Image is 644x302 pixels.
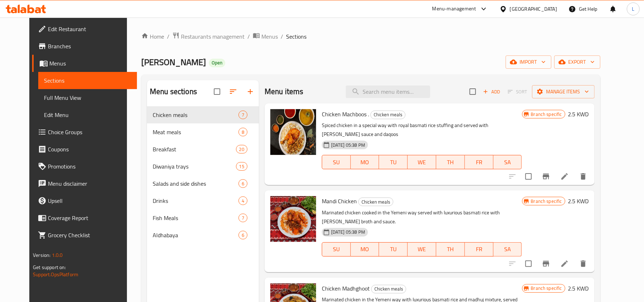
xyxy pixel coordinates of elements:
[32,209,137,226] a: Coverage Report
[493,242,522,257] button: SA
[32,141,137,158] a: Coupons
[33,263,66,272] span: Get support on:
[33,250,50,260] span: Version:
[225,83,242,100] span: Sort sections
[147,192,259,209] div: Drinks4
[153,214,239,222] span: Fish Meals
[432,5,476,13] div: Menu-management
[239,198,247,204] span: 4
[528,111,565,118] span: Branch specific
[325,157,348,167] span: SU
[408,155,436,169] button: WE
[147,175,259,192] div: Salads and side dishes6
[465,155,493,169] button: FR
[370,111,405,119] div: Chicken meals
[48,179,131,188] span: Menu disclaimer
[270,196,316,242] img: Mandi Chicken
[528,285,565,292] span: Branch specific
[147,158,259,175] div: Diwaniya trays15
[408,242,436,257] button: WE
[261,32,278,41] span: Menus
[358,198,393,206] div: Chicken meals
[496,244,519,254] span: SA
[239,215,247,221] span: 7
[147,209,259,226] div: Fish Meals7
[325,244,348,254] span: SU
[328,229,368,235] span: [DATE] 05:38 PM
[575,255,592,272] button: delete
[141,32,600,41] nav: breadcrumb
[538,87,589,96] span: Manage items
[439,244,462,254] span: TH
[286,32,306,41] span: Sections
[493,155,522,169] button: SA
[560,259,569,268] a: Edit menu item
[48,162,131,171] span: Promotions
[153,179,239,188] span: Salads and side dishes
[239,196,247,205] div: items
[239,231,247,239] div: items
[239,111,247,119] div: items
[153,231,239,239] span: Aldhabaya
[150,86,197,97] h2: Menu sections
[48,42,131,50] span: Branches
[568,283,589,293] h6: 2.5 KWD
[239,128,247,136] div: items
[465,242,493,257] button: FR
[147,123,259,141] div: Meat meals8
[328,142,368,148] span: [DATE] 05:38 PM
[33,270,78,279] a: Support.OpsPlatform
[153,196,239,205] div: Drinks
[236,162,247,171] div: items
[528,198,565,205] span: Branch specific
[247,32,250,41] li: /
[32,20,137,38] a: Edit Restaurant
[575,168,592,185] button: delete
[153,162,236,171] div: Diwaniya trays
[32,55,137,72] a: Menus
[480,86,503,97] button: Add
[147,106,259,123] div: Chicken meals7
[153,128,239,136] span: Meat meals
[167,32,169,41] li: /
[521,256,536,271] span: Select to update
[506,55,551,69] button: import
[44,93,131,102] span: Full Menu View
[265,86,304,97] h2: Menu items
[141,32,164,41] a: Home
[153,145,236,154] span: Breakfast
[239,232,247,239] span: 6
[568,109,589,119] h6: 2.5 KWD
[48,196,131,205] span: Upsell
[351,242,379,257] button: MO
[32,226,137,244] a: Grocery Checklist
[359,198,393,206] span: Chicken meals
[38,89,137,106] a: Full Menu View
[496,157,519,167] span: SA
[239,214,247,222] div: items
[147,141,259,158] div: Breakfast20
[346,86,430,98] input: search
[480,86,503,97] span: Add item
[210,84,225,99] span: Select all sections
[560,58,595,67] span: export
[32,38,137,55] a: Branches
[32,192,137,209] a: Upsell
[38,72,137,89] a: Sections
[411,157,433,167] span: WE
[468,157,491,167] span: FR
[181,32,245,41] span: Restaurants management
[354,157,377,167] span: MO
[322,242,351,257] button: SU
[236,163,247,170] span: 15
[32,175,137,192] a: Menu disclaimer
[322,283,370,294] span: Chicken Madhghoot
[568,196,589,206] h6: 2.5 KWD
[322,155,351,169] button: SU
[153,111,239,119] span: Chicken meals
[503,86,532,97] span: Select section first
